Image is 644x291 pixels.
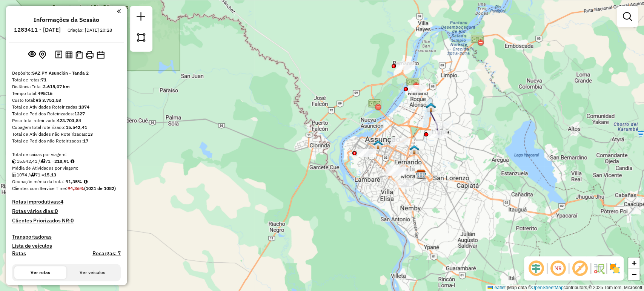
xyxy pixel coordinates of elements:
[593,262,605,274] img: Fluxo de ruas
[68,185,84,191] strong: 94,36%
[54,158,69,164] strong: 218,91
[40,159,45,164] i: Total de rotas
[12,117,121,124] div: Peso total roteirizado:
[88,131,93,137] strong: 13
[84,185,116,191] strong: (1021 de 1082)
[83,138,88,144] strong: 17
[12,159,17,164] i: Cubagem total roteirizado
[30,173,35,177] i: Total de rotas
[12,104,121,110] div: Total de Atividades Roteirizadas:
[12,185,68,191] span: Clientes com Service Time:
[387,167,406,175] div: Atividade não roteirizada - Amarilla Gonzalez Eulalio
[12,172,121,178] div: 1074 / 71 =
[12,151,121,158] div: Total de caixas por viagem:
[35,97,61,103] strong: R$ 3.751,53
[632,258,636,268] span: +
[409,145,419,155] img: F55
[470,34,484,47] img: EMBOSCADA
[12,131,121,138] div: Total de Atividades não Roteirizadas:
[12,90,121,97] div: Tempo total:
[357,149,376,157] div: Atividade não roteirizada - Comercial Bruno Sebastian Srl
[12,179,64,184] span: Ocupação média da frota:
[79,104,89,110] strong: 1074
[74,49,84,60] button: Visualizar Romaneio
[44,172,56,178] strong: 15,13
[12,158,121,165] div: 15.542,41 / 71 =
[390,138,409,145] div: Atividade não roteirizada - EMPRENDIMIENTOS GLOBALES SRL
[71,217,74,224] strong: 0
[416,169,426,179] img: SAZ PY Asunción - Tanda 2
[32,70,89,76] strong: SAZ PY Asunción - Tanda 2
[12,124,121,131] div: Cubagem total roteirizado:
[27,49,37,61] button: Exibir sessão original
[620,9,635,24] a: Exibir filtros
[54,49,64,61] button: Logs desbloquear sessão
[387,165,406,172] div: Atividade não roteirizada - Comercial Limpia Sosa S.A.
[66,266,118,279] button: Ver veículos
[426,103,436,112] img: UDC - Luque - FADEL
[632,270,636,279] span: −
[628,257,639,269] a: Zoom in
[487,285,506,290] a: Leaflet
[55,208,58,214] strong: 0
[373,140,383,150] img: UDC - Asunción - Tada España
[429,130,447,138] div: Atividade não roteirizada - Dominguez Noceda Paulo Manuel
[396,167,415,174] div: Atividade não roteirizada - VALIENTE ESTECHE SERGIO DANIEL
[65,27,115,34] div: Criação: [DATE] 20:28
[136,32,146,43] img: Selecionar atividades - polígono
[74,111,85,116] strong: 1327
[12,138,121,144] div: Total de Pedidos não Roteirizados:
[12,110,121,117] div: Total de Pedidos Roteirizados:
[14,26,61,33] h6: 1283411 - [DATE]
[12,234,121,240] h4: Transportadoras
[12,250,26,257] a: Rotas
[84,49,95,60] button: Imprimir Rotas
[571,259,589,277] span: Exibir rótulo
[408,85,427,93] div: Atividade não roteirizada - Medina Ortiz Edgar Fernando
[532,285,564,290] a: OpenStreetMap
[66,179,82,184] strong: 91,35%
[386,168,405,176] div: Atividade não roteirizada - SILVA GALEANO JORGE ALFREDO
[134,9,149,26] a: Nova sessão e pesquisa
[609,262,621,274] img: Exibir/Ocultar setores
[41,77,46,83] strong: 71
[12,83,121,90] div: Distância Total:
[396,62,415,70] div: Atividade não roteirizada - MOSQUEDA DE MORALES, CLAUDIA ELIZABETH
[549,259,567,277] span: Ocultar NR
[66,124,87,130] strong: 15.542,41
[12,77,121,83] div: Total de rotas:
[385,168,404,176] div: Atividade não roteirizada - Samaniego Celia Regina
[34,16,99,23] h4: Informações da Sessão
[57,118,81,123] strong: 423.703,84
[527,259,545,277] span: Ocultar deslocamento
[117,7,121,15] a: Clique aqui para minimizar o painel
[12,165,121,172] div: Média de Atividades por viagem:
[71,159,74,164] i: Meta Caixas/viagem: 187,00 Diferença: 31,91
[84,179,88,184] em: Média calculada utilizando a maior ocupação (%Peso ou %Cubagem) de cada rota da sessão. Rotas cro...
[12,199,121,205] h4: Rotas improdutivas:
[507,285,508,290] span: |
[12,208,121,214] h4: Rotas vários dias:
[95,49,106,60] button: Disponibilidade de veículos
[92,250,121,257] h4: Recargas: 7
[368,98,381,112] img: Puente Héroes del Chaco
[12,243,121,249] h4: Lista de veículos
[12,97,121,104] div: Custo total:
[391,138,410,145] div: Atividade não roteirizada - Gastronomia Casera S.A.
[12,173,17,177] i: Total de Atividades
[406,77,420,90] img: Puente Remanso
[37,49,48,61] button: Centralizar mapa no depósito ou ponto de apoio
[628,269,639,280] a: Zoom out
[486,285,644,291] div: Map data © contributors,© 2025 TomTom, Microsoft
[395,180,413,188] div: Atividade não roteirizada - Enrique Ariel Malan Mujica
[60,198,63,205] strong: 4
[38,90,52,96] strong: 495:16
[433,121,452,129] div: Atividade não roteirizada - Rotela Heriberto Virgilio
[12,70,121,77] div: Depósito:
[12,217,121,224] h4: Clientes Priorizados NR:
[14,266,66,279] button: Ver rotas
[64,49,74,60] button: Visualizar relatório de Roteirização
[43,84,70,89] strong: 3.615,07 km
